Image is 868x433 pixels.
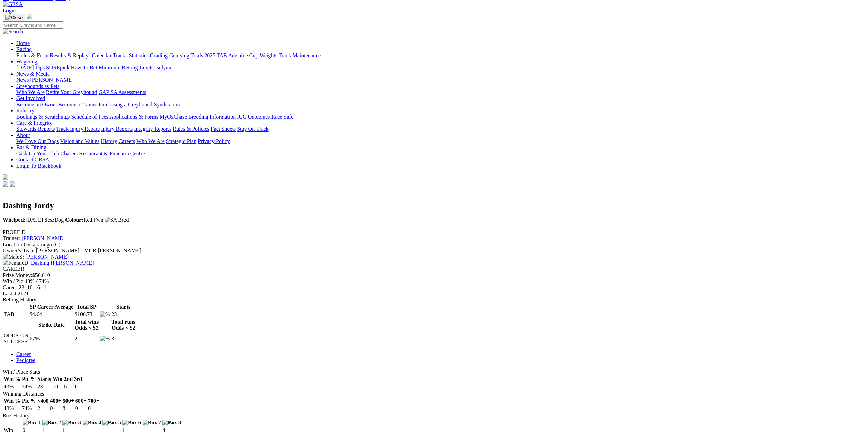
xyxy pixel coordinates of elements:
td: TAB [3,311,29,318]
th: 400+ [50,398,62,404]
a: Fact Sheets [211,126,236,132]
a: Statistics [129,52,149,58]
a: Results & Replays [50,52,90,58]
div: Onkaparinga (C) [3,242,865,248]
td: 67% [29,332,74,345]
a: We Love Our Dogs [16,138,59,144]
a: Who We Are [136,138,165,144]
td: 8 [62,405,74,412]
th: 700+ [88,398,100,404]
td: 1 [74,383,83,390]
b: Colour: [65,217,83,223]
img: Box 8 [162,420,181,426]
img: Box 4 [83,420,101,426]
a: Track Maintenance [279,52,321,58]
th: Total SP [74,304,99,310]
a: Stay On Track [237,126,268,132]
a: Wagering [16,59,38,64]
a: Industry [16,108,34,113]
img: Box 2 [42,420,61,426]
div: Team [PERSON_NAME] - MGR [PERSON_NAME] [3,248,865,254]
div: Wagering [16,65,865,71]
td: 0 [88,405,100,412]
a: Chasers Restaurant & Function Centre [60,151,145,156]
img: Box 7 [143,420,161,426]
a: Login To Blackbook [16,163,61,169]
td: 74% [21,405,36,412]
td: 74% [21,383,36,390]
th: Plc % [21,376,36,383]
td: 0 [75,405,87,412]
img: Box 6 [122,420,141,426]
div: About [16,138,865,144]
td: 43% [3,383,21,390]
img: logo-grsa-white.png [27,14,32,19]
th: 600+ [75,398,87,404]
a: News [16,77,29,83]
img: Close [5,15,23,20]
a: [PERSON_NAME] [30,77,73,83]
a: Who We Are [16,89,45,95]
a: Privacy Policy [198,138,230,144]
div: News & Media [16,77,865,83]
a: Bookings & Scratchings [16,114,70,120]
a: Get Involved [16,95,45,101]
a: Cash Up Your Club [16,151,59,156]
a: GAP SA Assessments [99,89,146,95]
td: 23 [37,383,52,390]
a: History [101,138,117,144]
a: Pedigree [16,357,35,363]
a: [PERSON_NAME] [21,235,65,241]
img: logo-grsa-white.png [3,174,8,180]
a: Bar & Dining [16,144,46,150]
span: Win / Plc: [3,278,25,284]
td: $4.64 [29,311,74,318]
img: twitter.svg [10,181,15,187]
img: SA Bred [105,217,129,223]
img: GRSA [3,1,23,7]
td: 2 [37,405,49,412]
img: Box 3 [62,420,81,426]
a: Breeding Information [188,114,236,120]
td: 10 [52,383,63,390]
img: Search [3,29,23,35]
td: 43% [3,405,21,412]
a: SUREpick [46,65,69,71]
span: S: [3,254,24,260]
a: Weights [260,52,277,58]
a: Fields & Form [16,52,48,58]
a: Purchasing a Greyhound [99,102,152,107]
th: 2nd [63,376,73,383]
span: [DATE] [3,217,43,223]
th: Win [52,376,63,383]
a: Trials [190,52,203,58]
a: [DATE] Tips [16,65,45,71]
td: 23 [111,311,135,318]
th: Total runs Odds < $2 [111,319,135,331]
div: 2121 [3,291,865,297]
td: 2 [74,332,99,345]
a: ICG Outcomes [237,114,270,120]
div: Racing [16,52,865,59]
span: Dog [44,217,64,223]
span: Last 4: [3,291,18,296]
td: 6 [63,383,73,390]
span: Prize Money: [3,272,32,278]
span: Career: [3,284,19,290]
a: Race Safe [271,114,293,120]
a: MyOzChase [160,114,187,120]
a: Login [3,7,16,13]
img: facebook.svg [3,181,8,187]
a: Vision and Values [60,138,99,144]
a: Applications & Forms [109,114,158,120]
a: Isolynx [155,65,171,71]
img: Box 1 [23,420,41,426]
img: Male [3,254,19,260]
a: Stewards Reports [16,126,55,132]
a: Strategic Plan [166,138,196,144]
th: SP Career Average [29,304,74,310]
a: Career [16,351,31,357]
div: Industry [16,114,865,120]
h2: Dashing Jordy [3,201,865,210]
a: Schedule of Fees [71,114,108,120]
